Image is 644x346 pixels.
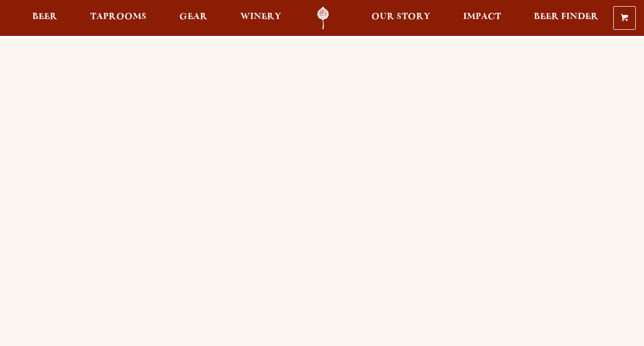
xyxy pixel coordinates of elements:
[32,13,57,21] span: Beer
[240,13,281,21] span: Winery
[371,13,430,21] span: Our Story
[304,7,342,30] a: Odell Home
[534,13,598,21] span: Beer Finder
[90,13,147,21] span: Taprooms
[179,13,207,21] span: Gear
[456,7,508,30] a: Impact
[463,13,501,21] span: Impact
[173,7,214,30] a: Gear
[365,7,437,30] a: Our Story
[527,7,605,30] a: Beer Finder
[234,7,288,30] a: Winery
[26,7,64,30] a: Beer
[84,7,153,30] a: Taprooms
